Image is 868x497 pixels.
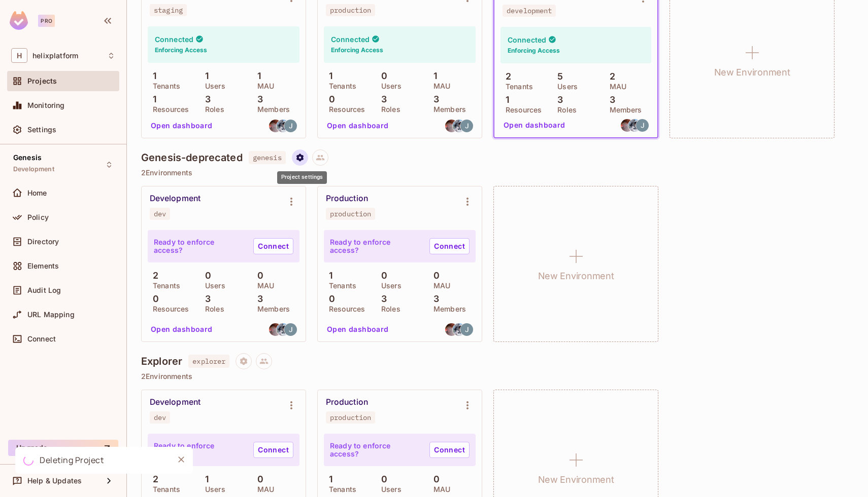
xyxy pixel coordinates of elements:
[428,305,466,313] p: Members
[27,126,56,134] span: Settings
[11,48,27,63] span: H
[499,117,570,133] button: Open dashboard
[376,485,402,493] p: Users
[27,262,59,270] span: Elements
[376,305,400,313] p: Roles
[277,171,327,184] div: Project settings
[32,52,78,60] span: Workspace: helixplatform
[200,294,211,304] p: 3
[323,118,393,134] button: Open dashboard
[141,355,182,367] h4: Explorer
[27,101,65,109] span: Monitoring
[249,151,286,164] span: genesis
[269,120,282,132] img: david.earl@helix.com
[428,82,450,90] p: MAU
[324,474,332,484] p: 1
[605,106,642,114] p: Members
[428,94,439,104] p: 3
[324,82,356,90] p: Tenants
[253,238,293,254] a: Connect
[460,120,473,132] img: john.corrales@helix.com
[281,192,302,212] button: Environment settings
[148,82,180,90] p: Tenants
[252,305,290,313] p: Members
[292,155,308,164] span: Project settings
[150,397,201,407] div: Development
[200,305,224,313] p: Roles
[714,65,790,80] h1: New Environment
[538,269,614,284] h1: New Environment
[326,397,368,407] div: Production
[324,294,335,304] p: 0
[376,105,400,113] p: Roles
[331,46,383,55] h6: Enforcing Access
[154,210,166,218] div: dev
[148,305,189,313] p: Resources
[154,442,245,458] p: Ready to enforce access?
[236,358,252,368] span: Project settings
[605,83,626,91] p: MAU
[324,94,335,104] p: 0
[330,6,371,14] div: production
[376,474,387,484] p: 0
[552,106,577,114] p: Roles
[13,165,54,173] span: Development
[27,311,75,319] span: URL Mapping
[621,119,633,132] img: david.earl@helix.com
[324,105,365,113] p: Resources
[269,323,282,336] img: david.earl@helix.com
[200,485,225,493] p: Users
[27,335,56,343] span: Connect
[252,94,263,104] p: 3
[148,282,180,290] p: Tenants
[27,213,49,221] span: Policy
[500,83,533,91] p: Tenants
[457,395,478,415] button: Environment settings
[27,189,47,197] span: Home
[500,106,542,114] p: Resources
[38,15,55,27] div: Pro
[27,286,61,294] span: Audit Log
[324,485,356,493] p: Tenants
[252,82,274,90] p: MAU
[252,271,263,281] p: 0
[330,210,371,218] div: production
[552,95,563,105] p: 3
[500,71,511,82] p: 2
[605,71,615,82] p: 2
[253,442,293,458] a: Connect
[200,271,211,281] p: 0
[10,11,28,30] img: SReyMgAAAABJRU5ErkJggg==
[445,120,458,132] img: david.earl@helix.com
[27,77,57,85] span: Projects
[148,105,189,113] p: Resources
[40,454,104,467] div: Deleting Project
[200,71,209,81] p: 1
[326,194,368,204] div: Production
[200,94,211,104] p: 3
[141,372,854,380] p: 2 Environments
[507,7,552,15] div: development
[324,305,365,313] p: Resources
[460,323,473,336] img: john.corrales@helix.com
[538,472,614,487] h1: New Environment
[429,238,470,254] a: Connect
[27,238,59,246] span: Directory
[284,323,297,336] img: john.corrales@helix.com
[429,442,470,458] a: Connect
[252,282,274,290] p: MAU
[141,169,854,177] p: 2 Environments
[324,71,332,81] p: 1
[324,282,356,290] p: Tenants
[323,321,393,337] button: Open dashboard
[428,474,440,484] p: 0
[148,271,158,281] p: 2
[508,46,560,55] h6: Enforcing Access
[636,119,649,132] img: john.corrales@helix.com
[147,118,217,134] button: Open dashboard
[252,294,263,304] p: 3
[330,413,371,422] div: production
[376,82,402,90] p: Users
[150,194,201,204] div: Development
[147,321,217,337] button: Open dashboard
